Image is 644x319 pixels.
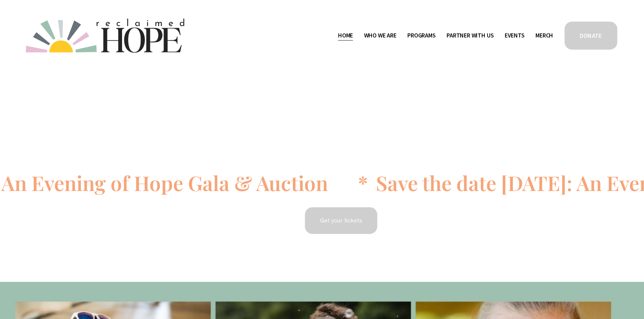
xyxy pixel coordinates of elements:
[447,30,494,41] a: folder dropdown
[407,30,436,41] a: folder dropdown
[447,31,494,41] span: Partner With Us
[564,21,618,51] a: DONATE
[364,30,397,41] a: folder dropdown
[338,30,353,41] a: Home
[505,30,525,41] a: Events
[535,30,553,41] a: Merch
[26,19,184,53] img: Reclaimed Hope Initiative
[364,31,397,41] span: Who We Are
[407,31,436,41] span: Programs
[304,206,378,235] a: Get your tickets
